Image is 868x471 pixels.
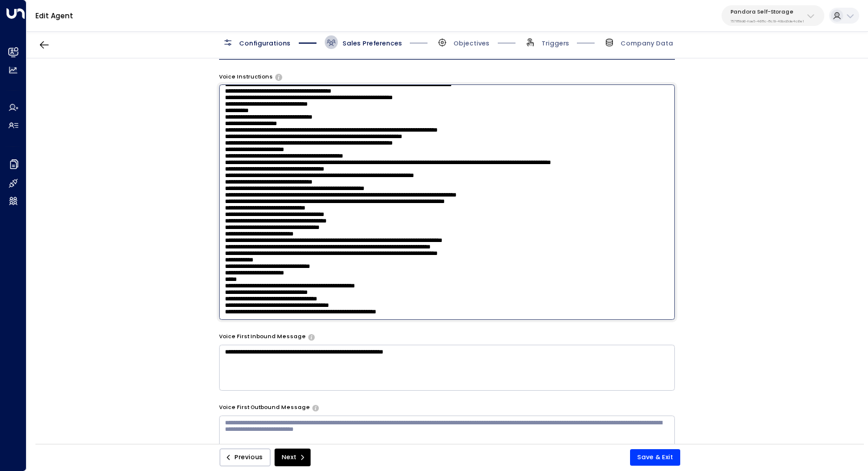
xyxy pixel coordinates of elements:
[35,11,73,21] a: Edit Agent
[342,39,402,48] span: Sales Preferences
[275,449,311,466] button: Next
[275,74,282,80] button: Provide specific instructions for phone conversations, such as tone, pacing, information to empha...
[621,39,673,48] span: Company Data
[312,405,319,411] button: The opening message when making outbound calls. Use placeholders: [Lead Name], [Copilot Name], [C...
[630,449,680,466] button: Save & Exit
[730,8,804,15] p: Pandora Self-Storage
[239,39,291,48] span: Configurations
[541,39,569,48] span: Triggers
[308,334,315,340] button: The opening message when answering incoming calls. Use placeholders: [Lead Name], [Copilot Name],...
[219,73,273,81] label: Voice Instructions
[220,449,270,466] button: Previous
[722,5,824,26] button: Pandora Self-Storage757189d6-fae5-468c-8c19-40bd3de4c6e1
[219,404,310,412] label: Voice First Outbound Message
[219,333,306,341] label: Voice First Inbound Message
[453,39,490,48] span: Objectives
[730,19,804,24] p: 757189d6-fae5-468c-8c19-40bd3de4c6e1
